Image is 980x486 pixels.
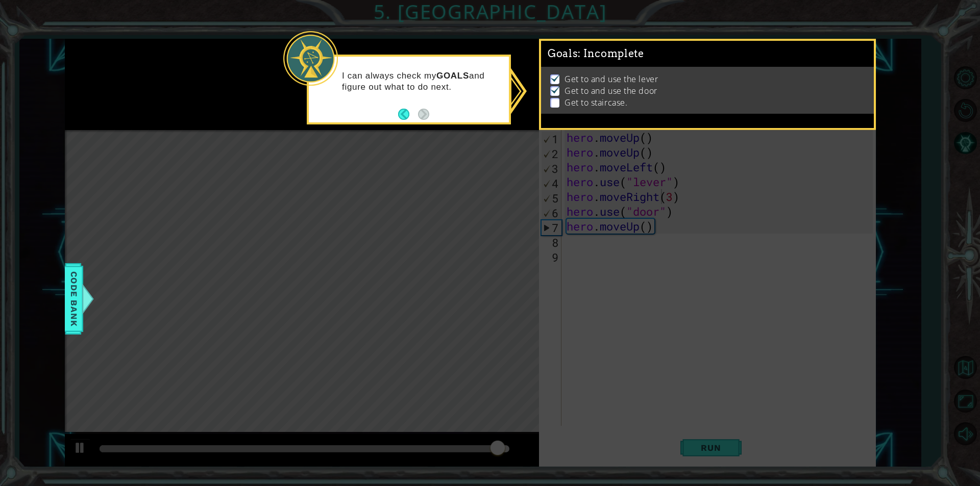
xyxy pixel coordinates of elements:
button: Next [418,109,429,120]
p: Get to staircase. [565,97,627,108]
strong: GOALS [436,71,469,81]
span: Goals [548,47,644,60]
span: : Incomplete [578,47,644,60]
p: I can always check my and figure out what to do next. [342,70,502,93]
span: Code Bank [66,268,82,330]
img: Check mark for checkbox [550,85,560,93]
img: Check mark for checkbox [550,73,560,82]
p: Get to and use the door [565,85,657,96]
button: Back [398,109,418,120]
p: Get to and use the lever [565,73,658,85]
